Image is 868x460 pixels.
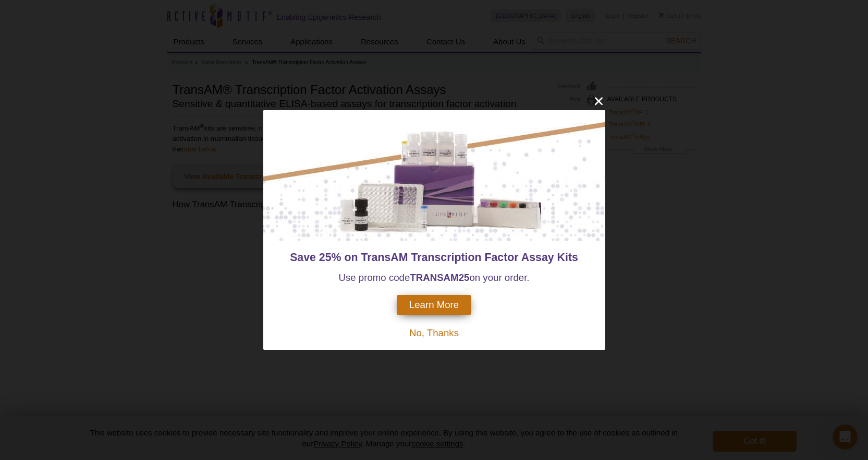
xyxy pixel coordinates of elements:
strong: 25 [459,272,470,283]
button: close [592,95,605,108]
span: Use promo code on your order. [338,272,529,283]
strong: TRANSAM [410,272,458,283]
span: No, Thanks [409,327,459,338]
span: Learn More [409,299,459,311]
span: Save 25% on TransAM Transcription Factor Assay Kits [290,251,578,264]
